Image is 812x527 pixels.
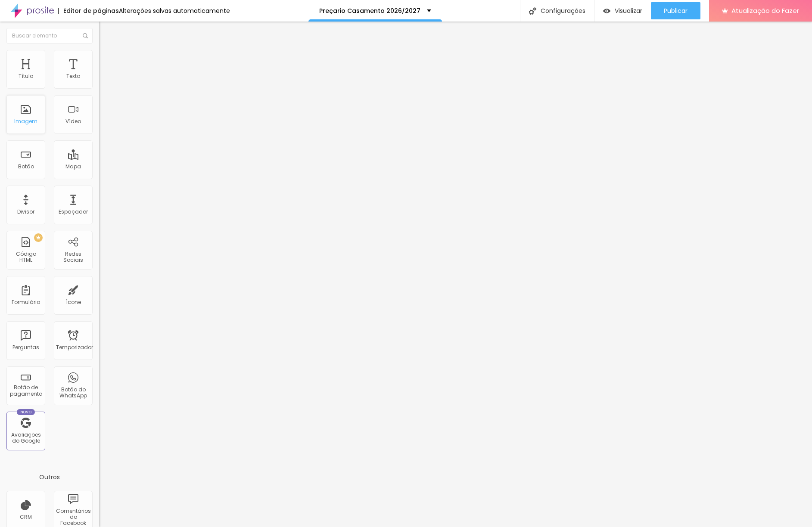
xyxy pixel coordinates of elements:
[615,6,642,15] font: Visualizar
[18,163,34,170] font: Botão
[731,6,799,15] font: Atualização do Fazer
[17,208,34,215] font: Divisor
[63,6,119,15] font: Editor de páginas
[6,28,93,43] input: Buscar elemento
[651,2,700,19] button: Publicar
[11,431,41,444] font: Avaliações do Google
[65,163,81,170] font: Mapa
[66,72,80,80] font: Texto
[59,208,88,215] font: Espaçador
[65,118,81,125] font: Vídeo
[12,298,40,306] font: Formulário
[12,344,39,351] font: Perguntas
[59,386,87,399] font: Botão do WhatsApp
[63,250,83,263] font: Redes Sociais
[529,7,536,15] img: Ícone
[20,513,32,521] font: CRM
[66,298,81,306] font: Ícone
[14,118,37,125] font: Imagem
[119,6,230,15] font: Alterações salvas automaticamente
[99,22,812,527] iframe: Editor
[19,72,33,80] font: Título
[541,6,585,15] font: Configurações
[594,2,651,19] button: Visualizar
[20,409,32,415] font: Novo
[56,344,93,351] font: Temporizador
[39,473,60,481] font: Outros
[319,6,420,15] font: Preçario Casamento 2026/2027
[56,507,91,527] font: Comentários do Facebook
[10,384,42,397] font: Botão de pagamento
[603,7,610,15] img: view-1.svg
[664,6,688,15] font: Publicar
[83,33,88,38] img: Ícone
[16,250,36,263] font: Código HTML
